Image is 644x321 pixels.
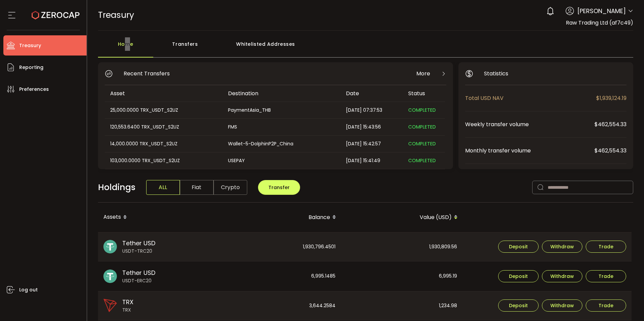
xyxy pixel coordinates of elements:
span: Trade [599,274,613,279]
div: 6,995.1485 [220,261,341,291]
img: trx_portfolio.png [103,299,117,312]
div: Status [403,90,445,97]
span: Holdings [98,181,135,194]
span: Log out [19,285,38,295]
span: Transfer [268,184,290,191]
span: Fiat [180,180,214,195]
div: FMS [223,123,340,131]
div: Date [341,90,403,97]
span: COMPLETED [408,107,436,113]
div: [DATE] 15:41:49 [341,157,403,165]
div: PaymentAsia_THB [223,106,340,114]
img: usdt_portfolio.svg [103,270,117,283]
span: More [416,69,430,78]
span: COMPLETED [408,123,436,130]
div: [DATE] 07:37:53 [341,106,403,114]
span: Total USD NAV [465,94,596,102]
div: Asset [105,90,223,97]
div: 103,000.0000 TRX_USDT_S2UZ [105,157,222,165]
span: Withdraw [550,274,574,279]
button: Withdraw [542,241,582,253]
span: Trade [599,244,613,249]
button: Trade [586,270,626,282]
span: Treasury [19,41,41,50]
span: $1,939,124.19 [596,94,626,102]
span: Crypto [214,180,247,195]
div: Whitelisted Addresses [217,37,314,58]
div: Balance [220,212,342,223]
span: Treasury [98,9,134,21]
div: 25,000.0000 TRX_USDT_S2UZ [105,106,222,114]
span: Tether USD [122,268,155,277]
span: TRX [122,297,133,307]
span: Preferences [19,84,49,94]
div: Home [98,37,153,58]
span: Withdraw [550,303,574,308]
button: Trade [586,299,626,312]
span: $462,554.33 [594,146,626,155]
span: USDT-ERC20 [122,277,155,284]
div: [DATE] 15:43:56 [341,123,403,131]
div: 1,930,796.4501 [220,233,341,261]
span: Weekly transfer volume [465,120,594,129]
button: Transfer [258,180,300,195]
button: Withdraw [542,299,582,312]
span: [PERSON_NAME] [577,6,626,15]
span: Deposit [509,244,528,249]
span: Raw Trading Ltd (af7c49) [566,19,633,27]
div: 1,234.98 [342,291,462,320]
span: USDT-TRC20 [122,248,155,255]
span: Recent Transfers [124,69,170,78]
button: Deposit [498,299,539,312]
span: Deposit [509,274,528,279]
div: Destination [223,90,341,97]
button: Deposit [498,270,539,282]
div: USEPAY [223,157,340,165]
div: [DATE] 15:42:57 [341,140,403,148]
div: 6,995.19 [342,261,462,291]
span: Monthly transfer volume [465,146,594,155]
span: Reporting [19,63,43,72]
span: Trade [599,303,613,308]
div: Wallet-5-DolphinP2P_China [223,140,340,148]
span: $462,554.33 [594,120,626,129]
span: Withdraw [550,244,574,249]
span: Tether USD [122,239,155,248]
span: Deposit [509,303,528,308]
span: Statistics [484,69,508,78]
span: COMPLETED [408,157,436,164]
button: Deposit [498,241,539,253]
img: usdt_portfolio.svg [103,240,117,253]
div: 3,644.2584 [220,291,341,320]
button: Trade [586,241,626,253]
div: Assets [98,212,220,223]
span: COMPLETED [408,140,436,147]
div: 14,000.0000 TRX_USDT_S2UZ [105,140,222,148]
div: Value (USD) [342,212,463,223]
div: 120,553.6400 TRX_USDT_S2UZ [105,123,222,131]
button: Withdraw [542,270,582,282]
span: TRX [122,307,133,314]
div: Transfers [153,37,217,58]
iframe: Chat Widget [610,289,644,321]
span: ALL [146,180,180,195]
div: 1,930,809.56 [342,233,462,261]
